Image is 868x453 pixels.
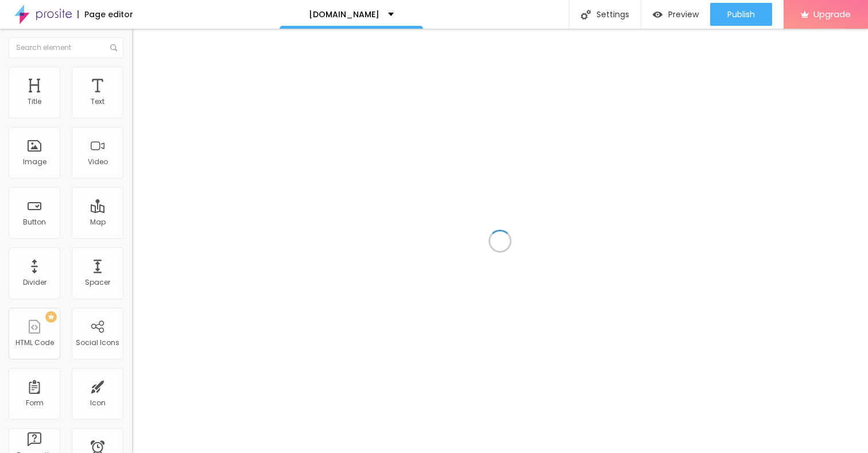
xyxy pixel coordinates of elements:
div: Spacer [85,278,110,286]
span: Upgrade [813,9,851,19]
div: Text [91,98,104,106]
input: Search element [9,37,123,58]
img: Icone [581,10,591,20]
button: Preview [641,3,710,26]
div: Image [23,158,46,166]
div: Title [28,98,41,106]
div: Page editor [77,10,133,18]
div: Button [23,218,46,226]
div: Map [90,218,106,226]
span: Publish [727,10,755,19]
button: Publish [710,3,772,26]
div: Form [26,399,44,407]
img: Icone [110,44,117,51]
div: Social Icons [76,339,119,347]
span: Preview [668,10,699,19]
p: [DOMAIN_NAME] [309,10,379,18]
img: view-1.svg [653,10,662,20]
div: Divider [23,278,46,286]
div: Icon [90,399,106,407]
div: HTML Code [15,339,54,347]
div: Video [88,158,108,166]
